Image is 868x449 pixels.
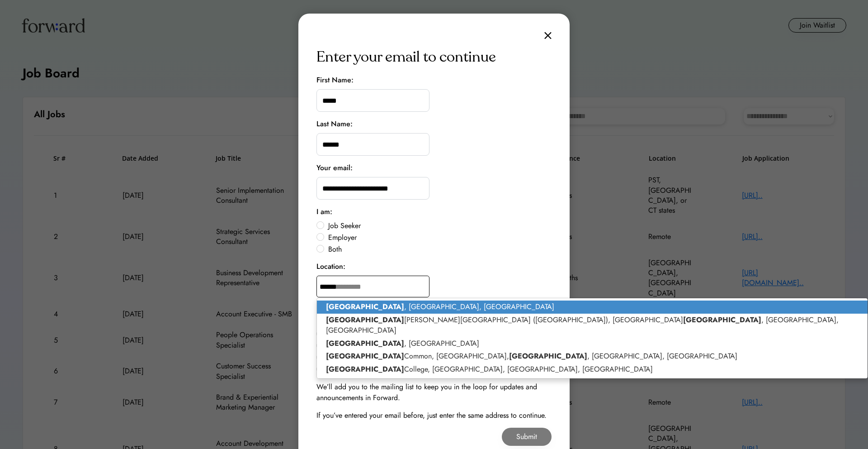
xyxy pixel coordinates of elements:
p: , [GEOGRAPHIC_DATA], [GEOGRAPHIC_DATA] [317,301,868,314]
label: Employer [325,234,552,241]
div: Last Name: [316,119,353,129]
label: Job Seeker [325,222,552,229]
div: First Name: [316,75,354,86]
strong: [GEOGRAPHIC_DATA] [683,315,761,325]
strong: [GEOGRAPHIC_DATA] [326,364,404,374]
div: Location: [316,261,345,272]
div: Enter your email to continue [316,46,496,68]
div: If you’ve entered your email before, just enter the same address to continue. [316,410,547,421]
strong: [GEOGRAPHIC_DATA] [326,315,404,325]
label: Both [325,246,552,253]
strong: [GEOGRAPHIC_DATA] [326,351,404,361]
strong: [GEOGRAPHIC_DATA] [509,351,587,361]
strong: [GEOGRAPHIC_DATA] [326,338,404,349]
img: close.svg [544,32,552,39]
div: Your email: [316,162,353,173]
p: Common, [GEOGRAPHIC_DATA], , [GEOGRAPHIC_DATA], [GEOGRAPHIC_DATA] [317,350,868,363]
strong: [GEOGRAPHIC_DATA] [326,301,404,312]
div: I am: [316,206,332,217]
p: College, [GEOGRAPHIC_DATA], [GEOGRAPHIC_DATA], [GEOGRAPHIC_DATA] [317,363,868,376]
p: [PERSON_NAME][GEOGRAPHIC_DATA] ([GEOGRAPHIC_DATA]), [GEOGRAPHIC_DATA] , [GEOGRAPHIC_DATA], [GEOGR... [317,314,868,337]
p: , [GEOGRAPHIC_DATA] [317,337,868,350]
button: Submit [502,428,552,446]
div: We’ll add you to the mailing list to keep you in the loop for updates and announcements in Forward. [316,382,552,403]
